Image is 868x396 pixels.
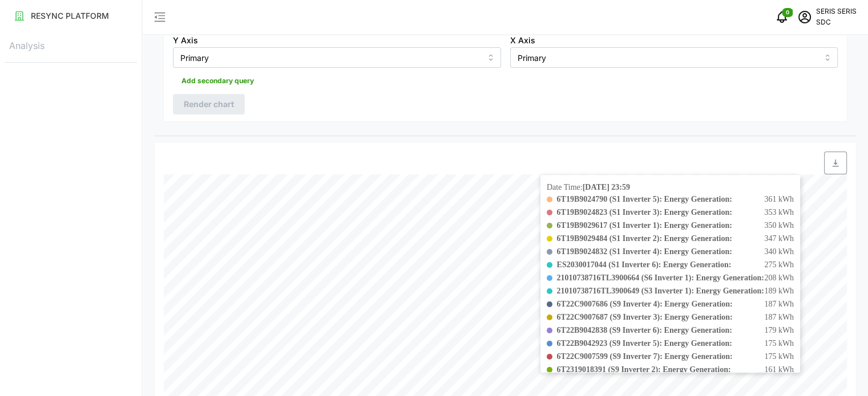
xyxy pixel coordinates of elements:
b: ES2030017044 (S1 Inverter 6): Energy Generation: [557,260,732,269]
span: 175 kWh [764,350,794,362]
b: 6T22B9042923 (S9 Inverter 5): Energy Generation: [557,339,732,348]
span: Add secondary query [181,73,254,89]
span: 189 kWh [764,285,794,297]
b: 21010738716TL3900664 (S6 Inverter 1): Energy Generation: [557,273,764,282]
a: RESYNC PLATFORM [5,5,137,27]
span: 361 kWh [764,193,794,205]
button: Render chart [173,94,245,115]
label: X Axis [510,34,535,47]
span: 353 kWh [764,206,794,218]
span: 340 kWh [764,246,794,258]
button: RESYNC PLATFORM [5,6,137,26]
b: 6T22B9042838 (S9 Inverter 6): Energy Generation: [557,326,732,334]
b: 6T2319018391 (S9 Inverter 2): Energy Generation: [557,365,731,374]
b: 21010738716TL3900649 (S3 Inverter 1): Energy Generation: [557,287,764,295]
b: 6T19B9029484 (S1 Inverter 2): Energy Generation: [557,234,732,243]
label: Y Axis [173,34,198,47]
b: 6T22C9007686 (S9 Inverter 4): Energy Generation: [557,300,733,308]
span: 275 kWh [764,259,794,271]
button: schedule [793,6,816,28]
span: 347 kWh [764,232,794,244]
b: 6T22C9007599 (S9 Inverter 7): Energy Generation: [557,352,733,361]
span: 208 kWh [764,272,794,284]
span: 187 kWh [764,298,794,310]
b: [DATE] 23:59 [583,183,630,191]
span: 0 [786,9,789,17]
b: 6T22C9007687 (S9 Inverter 3): Energy Generation: [557,313,733,321]
span: 179 kWh [764,324,794,336]
p: Analysis [5,36,137,53]
b: 6T19B9024823 (S1 Inverter 3): Energy Generation: [557,208,732,217]
span: 175 kWh [764,337,794,349]
input: Select X axis [510,47,838,68]
button: Add secondary query [173,72,263,89]
div: Date Time: [540,175,800,373]
span: 187 kWh [764,311,794,323]
span: Render chart [184,95,234,114]
b: 6T19B9024790 (S1 Inverter 5): Energy Generation: [557,195,732,203]
span: 161 kWh [764,364,794,375]
p: RESYNC PLATFORM [31,10,109,22]
p: SDC [816,17,857,28]
span: 350 kWh [764,219,794,231]
button: notifications [770,6,793,28]
b: 6T19B9029617 (S1 Inverter 1): Energy Generation: [557,221,732,230]
p: SERIS SERIS [816,6,857,17]
b: 6T19B9024832 (S1 Inverter 4): Energy Generation: [557,247,732,256]
input: Select Y axis [173,47,501,68]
